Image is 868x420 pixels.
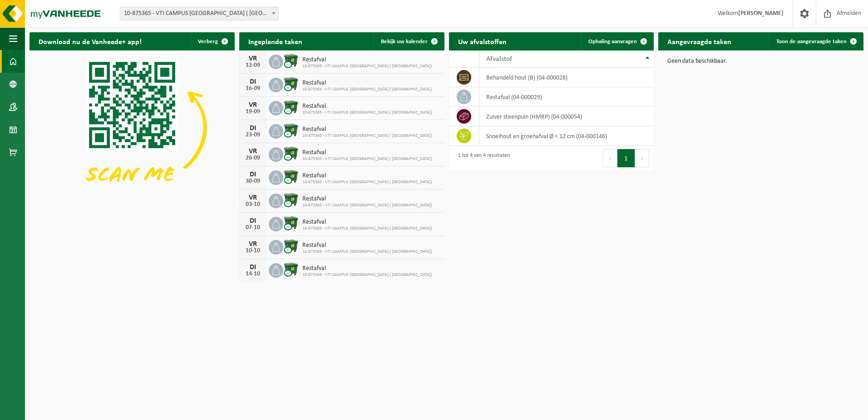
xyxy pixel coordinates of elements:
div: VR [244,194,262,201]
span: 10-875365 - VTI CAMPUS [GEOGRAPHIC_DATA] ( [GEOGRAPHIC_DATA]) [302,203,432,208]
span: Verberg [198,39,218,45]
img: WB-1100-CU [283,262,299,277]
span: 10-875365 - VTI CAMPUS [GEOGRAPHIC_DATA] ( [GEOGRAPHIC_DATA]) [302,110,432,115]
div: 16-09 [244,85,262,92]
span: 10-875365 - VTI CAMPUS [GEOGRAPHIC_DATA] ( [GEOGRAPHIC_DATA]) [302,156,432,162]
iframe: chat widget [5,400,152,420]
h2: Download nu de Vanheede+ app! [30,32,151,50]
div: 07-10 [244,225,262,231]
span: Restafval [302,195,432,203]
span: Afvalstof [486,55,512,63]
span: Restafval [302,265,432,272]
h2: Ingeplande taken [239,32,311,50]
div: 12-09 [244,62,262,69]
span: Restafval [302,242,432,249]
a: Toon de aangevraagde taken [769,32,863,50]
div: 26-09 [244,155,262,161]
img: WB-1100-CU [283,169,299,185]
div: 14-10 [244,271,262,277]
span: 10-875365 - VTI CAMPUS [GEOGRAPHIC_DATA] ( [GEOGRAPHIC_DATA]) [302,64,432,69]
span: 10-875365 - VTI CAMPUS [GEOGRAPHIC_DATA] ( [GEOGRAPHIC_DATA]) [302,249,432,255]
span: Restafval [302,103,432,110]
span: Bekijk uw kalender [381,39,428,45]
div: 10-10 [244,248,262,254]
span: Ophaling aanvragen [588,39,637,45]
span: Restafval [302,56,432,64]
div: 30-09 [244,178,262,185]
div: DI [244,125,262,132]
div: VR [244,55,262,62]
h2: Aangevraagde taken [658,32,740,50]
button: Next [635,149,649,167]
div: 03-10 [244,201,262,208]
td: zuiver steenpuin (HMRP) (04-000054) [479,107,654,126]
div: 23-09 [244,132,262,138]
div: DI [244,264,262,271]
img: WB-1100-CU [283,53,299,69]
span: 10-875365 - VTI CAMPUS [GEOGRAPHIC_DATA] ( [GEOGRAPHIC_DATA]) [302,226,432,231]
button: 1 [617,149,635,167]
button: Verberg [191,32,234,50]
span: 10-875365 - VTI CAMPUS ZANDSTRAAT ( PAUWSTRAAT) - SINT-ANDRIES [120,7,278,20]
span: 10-875365 - VTI CAMPUS ZANDSTRAAT ( PAUWSTRAAT) - SINT-ANDRIES [120,7,279,20]
div: DI [244,217,262,225]
span: Restafval [302,172,432,180]
span: 10-875365 - VTI CAMPUS [GEOGRAPHIC_DATA] ( [GEOGRAPHIC_DATA]) [302,133,432,139]
img: WB-1100-CU [283,146,299,161]
h2: Uw afvalstoffen [449,32,516,50]
img: WB-1100-CU [283,123,299,138]
div: DI [244,171,262,178]
span: 10-875365 - VTI CAMPUS [GEOGRAPHIC_DATA] ( [GEOGRAPHIC_DATA]) [302,272,432,278]
span: Restafval [302,149,432,156]
img: WB-1100-CU [283,239,299,254]
div: DI [244,78,262,85]
button: Previous [603,149,617,167]
td: snoeihout en groenafval Ø < 12 cm (04-000146) [479,126,654,146]
td: behandeld hout (B) (04-000028) [479,68,654,87]
div: 1 tot 4 van 4 resultaten [454,148,510,168]
img: WB-1100-CU [283,215,299,231]
span: 10-875365 - VTI CAMPUS [GEOGRAPHIC_DATA] ( [GEOGRAPHIC_DATA]) [302,87,432,92]
img: WB-1100-CU [283,76,299,92]
div: 19-09 [244,109,262,115]
span: Restafval [302,126,432,133]
span: Toon de aangevraagde taken [776,39,847,45]
strong: [PERSON_NAME] [738,10,784,17]
div: VR [244,148,262,155]
a: Ophaling aanvragen [581,32,653,50]
div: VR [244,101,262,109]
div: VR [244,240,262,248]
td: restafval (04-000029) [479,87,654,107]
span: 10-875365 - VTI CAMPUS [GEOGRAPHIC_DATA] ( [GEOGRAPHIC_DATA]) [302,180,432,185]
p: Geen data beschikbaar. [667,58,854,65]
img: WB-1100-CU [283,192,299,208]
span: Restafval [302,80,432,87]
img: Download de VHEPlus App [30,50,235,205]
span: Restafval [302,219,432,226]
a: Bekijk uw kalender [374,32,444,50]
img: WB-1100-CU [283,100,299,115]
